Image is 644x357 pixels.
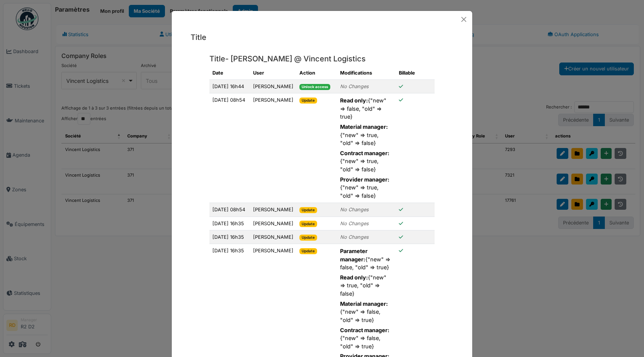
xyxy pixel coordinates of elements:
[299,207,317,213] span: Update
[299,235,317,241] span: Update
[340,97,368,104] strong: Read only:
[209,230,250,244] td: [DATE] 16h35
[340,221,369,226] span: translation missing: fr.shared.no_changes
[340,123,393,147] div: {"new" => true, "old" => false}
[299,221,317,227] span: Update
[340,274,368,281] strong: Read only:
[340,124,388,130] strong: Material manager:
[209,203,250,217] td: [DATE] 08h54
[209,54,435,63] h5: - [PERSON_NAME] @ Vincent Logistics
[340,149,393,174] div: {"new" => true, "old" => false}
[340,247,393,272] div: {"new" => false, "old" => true}
[399,70,415,76] span: translation missing: fr.shared.billable
[209,54,225,63] span: translation missing: fr.company_role.logs.title
[340,207,369,212] span: translation missing: fr.shared.no_changes
[209,93,250,203] td: [DATE] 08h54
[299,98,317,104] span: Update
[340,300,393,324] div: {"new" => false, "old" => true}
[458,14,469,25] button: Close
[250,93,296,203] td: [PERSON_NAME]
[209,79,250,93] td: [DATE] 16h44
[250,203,296,217] td: [PERSON_NAME]
[340,84,369,89] span: translation missing: fr.shared.no_changes
[340,96,393,121] div: {"new" => false, "old" => true}
[340,234,369,240] span: translation missing: fr.shared.no_changes
[299,84,330,90] span: Unlock access
[340,301,388,307] strong: Material manager:
[340,175,393,200] div: {"new" => true, "old" => false}
[250,217,296,230] td: [PERSON_NAME]
[191,33,206,42] span: translation missing: fr.company_role.logs.title
[250,230,296,244] td: [PERSON_NAME]
[209,217,250,230] td: [DATE] 16h35
[340,248,368,262] strong: Parameter manager:
[296,66,337,80] th: Action
[340,70,372,76] span: translation missing: fr.shared.modifications
[340,176,389,183] strong: Provider manager:
[340,327,389,333] strong: Contract manager:
[340,273,393,298] div: {"new" => true, "old" => false}
[253,70,264,76] span: translation missing: fr.shared.user
[299,248,317,254] span: Update
[250,79,296,93] td: [PERSON_NAME]
[340,326,393,351] div: {"new" => false, "old" => true}
[340,150,389,156] strong: Contract manager:
[209,66,250,80] th: Date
